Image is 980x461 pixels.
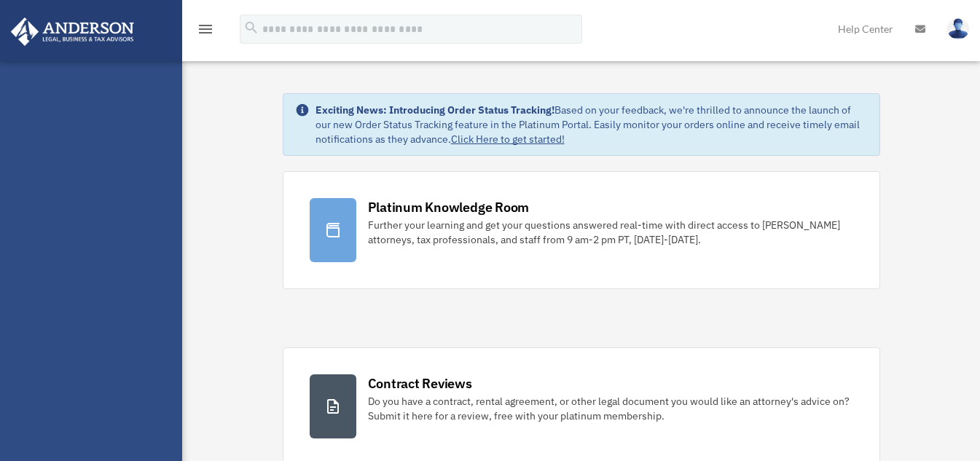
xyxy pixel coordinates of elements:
div: Contract Reviews [368,374,472,393]
i: menu [197,20,214,38]
strong: Exciting News: Introducing Order Status Tracking! [315,103,554,117]
a: menu [197,25,214,38]
img: User Pic [947,18,969,39]
img: Anderson Advisors Platinum Portal [7,17,138,46]
a: Click Here to get started! [451,133,565,146]
div: Further your learning and get your questions answered real-time with direct access to [PERSON_NAM... [368,218,853,247]
div: Platinum Knowledge Room [368,198,530,216]
div: Do you have a contract, rental agreement, or other legal document you would like an attorney's ad... [368,394,853,423]
i: search [243,20,259,36]
div: Based on your feedback, we're thrilled to announce the launch of our new Order Status Tracking fe... [315,103,868,146]
a: Platinum Knowledge Room Further your learning and get your questions answered real-time with dire... [283,171,880,289]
